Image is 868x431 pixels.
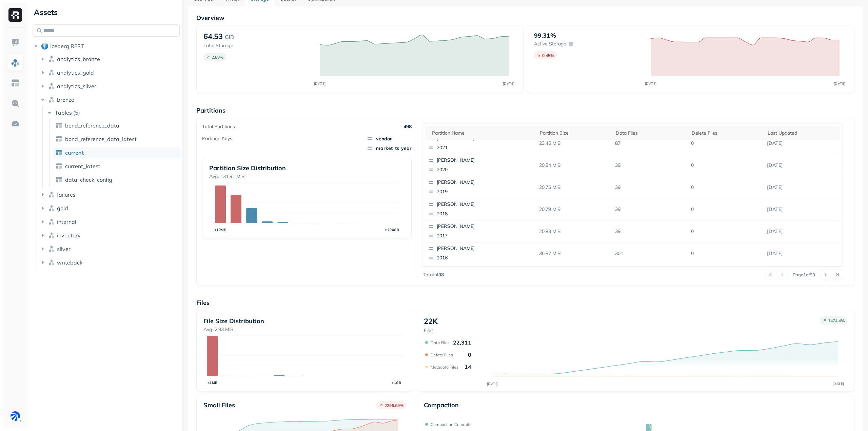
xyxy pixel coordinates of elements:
tspan: [DATE] [503,81,515,86]
a: current_latest [53,161,181,172]
img: table [56,136,62,142]
button: Tables(5) [46,107,180,118]
img: Ryft [8,8,22,22]
p: 2016 [437,255,502,261]
span: internal [57,218,76,225]
a: current [53,147,181,158]
p: [PERSON_NAME] [437,223,502,230]
p: 20.76 MiB [536,181,612,193]
p: Active storage [534,41,566,47]
p: Delete Files [431,352,453,357]
p: Avg. 131.91 MiB [209,173,405,180]
tspan: [DATE] [832,381,844,386]
div: Partition size [540,129,609,137]
p: Partition Keys [202,135,232,142]
button: [PERSON_NAME]2021 [425,132,505,154]
span: failures [57,191,76,198]
span: market_ts_year [367,145,412,152]
img: namespace [48,83,55,90]
p: Oct 15, 2025 [764,248,840,259]
button: inventory [39,230,180,241]
p: Small files [203,401,235,409]
p: 22K [424,316,438,326]
p: Compaction [424,401,459,409]
p: 39 [612,203,688,215]
a: data_check_config [53,174,181,185]
img: table [56,149,62,156]
p: Avg. 2.93 MiB [203,326,406,333]
p: Overview [196,14,854,22]
span: analytics_bronze [57,56,100,62]
span: current [65,149,84,156]
img: table [56,176,62,183]
button: gold [39,203,180,214]
p: 0 [688,248,764,259]
p: Partition Size Distribution [209,164,405,172]
button: analytics_gold [39,67,180,78]
img: Dashboard [11,38,20,47]
p: Total [423,272,434,278]
span: bond_reference_data_latest [65,136,137,142]
p: Page 1 of 50 [793,272,815,278]
p: [PERSON_NAME] [437,201,502,208]
img: BAM [11,411,20,421]
img: table [56,163,62,170]
p: 87 [612,137,688,149]
span: analytics_gold [57,69,94,76]
img: namespace [48,56,55,62]
img: Asset Explorer [11,79,20,87]
p: Oct 15, 2025 [764,181,840,193]
img: namespace [48,232,55,239]
button: [PERSON_NAME]2019 [425,176,505,198]
img: table [56,122,62,129]
button: silver [39,243,180,254]
button: bronze [39,94,180,105]
p: Oct 15, 2025 [764,159,840,171]
img: namespace [48,96,55,103]
p: 39 [612,159,688,171]
button: [PERSON_NAME]2018 [425,198,505,220]
button: analytics_bronze [39,54,180,64]
div: Data Files [616,129,685,137]
img: root [41,43,48,50]
span: gold [57,205,68,212]
img: namespace [48,259,55,266]
p: 0 [688,181,764,193]
p: File Size Distribution [203,317,406,325]
img: namespace [48,69,55,76]
p: 39 [612,181,688,193]
p: 64.53 [203,32,223,41]
p: GiB [225,33,234,41]
p: Oct 15, 2025 [764,137,840,149]
p: Partitions [196,106,854,114]
a: bond_reference_data_latest [53,134,181,144]
img: Query Explorer [11,99,20,108]
span: silver [57,246,71,252]
tspan: [DATE] [314,81,326,86]
p: [PERSON_NAME] [437,179,502,186]
span: bond_reference_data [65,122,119,129]
img: Assets [11,58,20,67]
span: bronze [57,96,74,103]
div: Assets [33,7,180,18]
button: [PERSON_NAME]2020 [425,154,505,176]
p: 2021 [437,144,502,151]
img: namespace [48,246,55,252]
p: 0 [688,159,764,171]
p: 498 [403,123,412,130]
p: Total Storage [203,42,313,49]
p: 14 [465,364,471,370]
p: Total Partitions [202,123,235,130]
p: 20.84 MiB [536,159,612,171]
p: 2018 [437,211,502,217]
tspan: [DATE] [487,381,499,386]
span: current_latest [65,163,100,170]
button: internal [39,216,180,227]
tspan: [DATE] [645,81,656,86]
p: Oct 15, 2025 [764,226,840,237]
p: 2020 [437,166,502,173]
p: [PERSON_NAME] [437,245,502,252]
a: bond_reference_data [53,120,181,131]
span: Iceberg REST [50,43,84,50]
span: vendor [367,135,412,142]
